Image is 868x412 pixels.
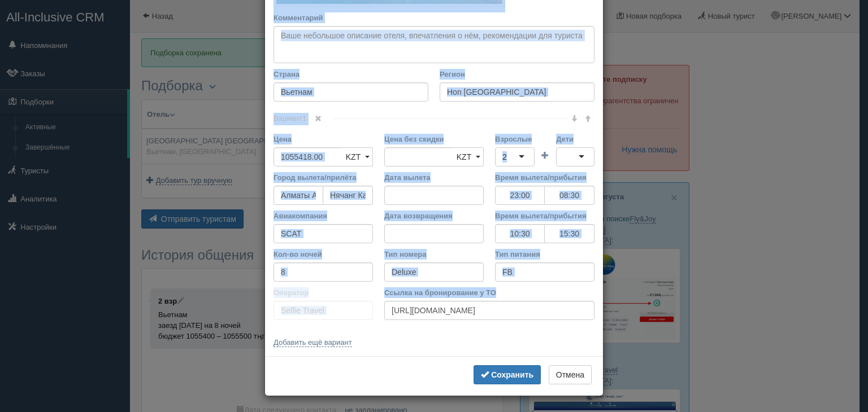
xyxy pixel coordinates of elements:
[274,69,428,80] label: Страна
[274,172,373,183] label: Город вылета/прилёта
[274,249,373,260] label: Кол-во ночей
[474,365,541,384] button: Сохранить
[384,134,484,144] label: Цена без скидки
[274,134,373,144] label: Цена
[341,147,373,166] a: KZT
[302,114,306,122] span: 1
[384,211,484,221] label: Дата возвращения
[452,147,484,166] a: KZT
[346,152,361,161] span: KZT
[384,172,484,183] label: Дата вылета
[274,287,373,298] label: Оператор
[274,211,373,221] label: Авиакомпания
[495,249,594,260] label: Тип питания
[384,249,484,260] label: Тип номера
[495,211,594,221] label: Время вылета/прибытия
[384,287,594,298] label: Ссылка на бронирование у ТО
[556,134,594,144] label: Дети
[495,134,535,144] label: Взрослые
[274,114,333,122] span: Вариант
[549,365,592,384] button: Отмена
[457,152,471,161] span: KZT
[274,338,352,347] a: Добавить ещё вариант
[495,172,594,183] label: Время вылета/прибытия
[491,370,533,379] b: Сохранить
[440,69,594,80] label: Регион
[502,151,507,163] div: 2
[274,12,594,23] label: Комментарий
